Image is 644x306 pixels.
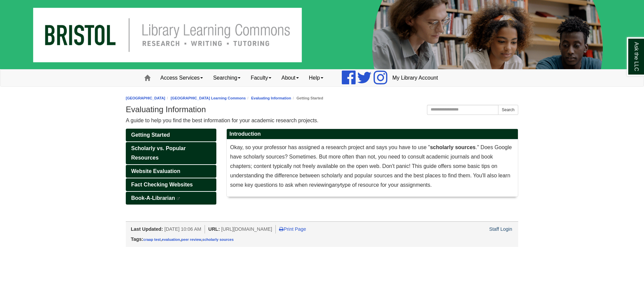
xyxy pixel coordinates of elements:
[143,237,233,242] span: , , ,
[126,178,216,191] a: Fact Checking Websites
[387,70,443,86] a: My Library Account
[251,96,291,100] a: Evaluating Information
[176,197,180,200] i: This link opens in a new window
[202,237,234,242] a: scholarly sources
[227,129,518,139] h2: Introduction
[143,237,161,242] a: craap test
[291,95,323,101] li: Getting Started
[126,118,319,123] span: A guide to help you find the best information for your academic research projects.
[498,105,518,115] button: Search
[126,129,216,205] div: Guide Pages
[131,132,170,138] span: Getting Started
[171,96,246,100] a: [GEOGRAPHIC_DATA] Learning Commons
[230,144,512,188] span: Okay, so your professor has assigned a research project and says you have to use " ." Does Google...
[131,168,180,174] span: Website Evaluation
[131,182,193,187] span: Fact Checking Websites
[279,226,306,232] a: Print Page
[126,142,216,164] a: Scholarly vs. Popular Resources
[131,195,175,201] span: Book-A-Librarian
[164,226,201,232] span: [DATE] 10:06 AM
[126,96,165,100] a: [GEOGRAPHIC_DATA]
[162,237,180,242] a: evaluation
[131,226,163,232] span: Last Updated:
[304,70,328,86] a: Help
[430,144,476,150] strong: scholarly sources
[279,227,283,231] i: Print Page
[276,70,304,86] a: About
[181,237,201,242] a: peer review
[126,105,518,114] h1: Evaluating Information
[131,236,143,242] span: Tags:
[489,226,512,232] a: Staff Login
[208,70,246,86] a: Searching
[155,70,208,86] a: Access Services
[126,165,216,178] a: Website Evaluation
[208,226,220,232] span: URL:
[246,70,276,86] a: Faculty
[131,145,186,161] span: Scholarly vs. Popular Resources
[332,182,340,188] em: any
[126,129,216,141] a: Getting Started
[126,192,216,205] a: Book-A-Librarian
[221,226,272,232] span: [URL][DOMAIN_NAME]
[126,95,518,101] nav: breadcrumb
